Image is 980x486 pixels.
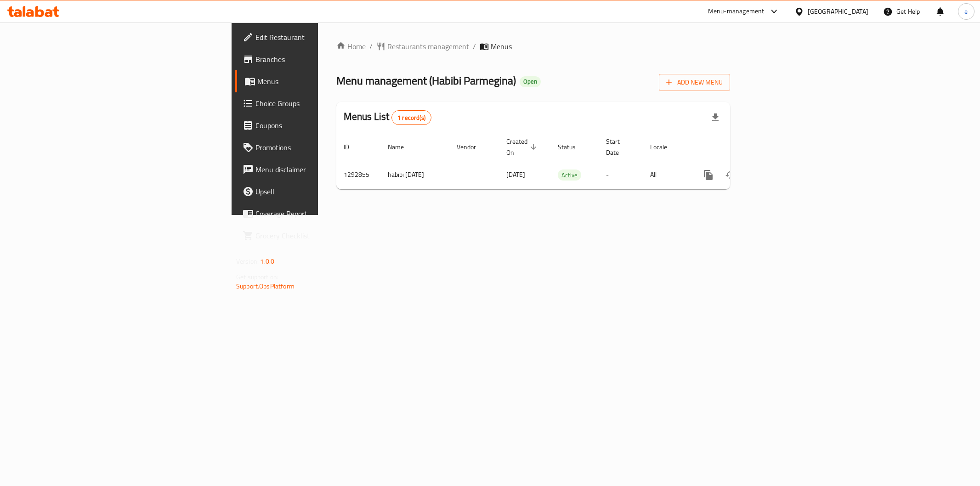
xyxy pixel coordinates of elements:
[558,170,581,181] span: Active
[659,74,730,91] button: Add New Menu
[666,77,723,88] span: Add New Menu
[235,70,395,92] a: Menus
[235,158,395,181] a: Menu disclaimer
[606,136,632,158] span: Start Date
[257,76,388,87] span: Menus
[964,6,968,17] span: e
[255,208,388,219] span: Coverage Report
[690,133,793,161] th: Actions
[473,41,476,52] li: /
[391,110,431,125] div: Total records count
[380,161,449,189] td: habibi [DATE]
[336,70,516,91] span: Menu management ( Habibi Parmegina )
[255,32,388,43] span: Edit Restaurant
[235,181,395,203] a: Upsell
[558,141,588,153] span: Status
[255,164,388,175] span: Menu disclaimer
[520,76,541,87] div: Open
[235,92,395,114] a: Choice Groups
[697,164,719,186] button: more
[235,114,395,136] a: Coupons
[236,255,259,267] span: Version:
[236,271,278,283] span: Get support on:
[344,141,361,153] span: ID
[235,203,395,225] a: Coverage Report
[235,225,395,247] a: Grocery Checklist
[808,6,868,17] div: [GEOGRAPHIC_DATA]
[491,41,512,52] span: Menus
[236,280,295,292] a: Support.OpsPlatform
[650,141,679,153] span: Locale
[255,142,388,153] span: Promotions
[457,141,488,153] span: Vendor
[506,169,525,181] span: [DATE]
[235,136,395,158] a: Promotions
[255,54,388,65] span: Branches
[719,164,742,186] button: Change Status
[344,110,431,125] h2: Menus List
[708,6,765,17] div: Menu-management
[255,230,388,241] span: Grocery Checklist
[704,107,726,129] div: Export file
[388,141,416,153] span: Name
[235,48,395,70] a: Branches
[376,41,469,52] a: Restaurants management
[506,136,539,158] span: Created On
[255,120,388,131] span: Coupons
[392,113,431,122] span: 1 record(s)
[336,133,793,189] table: enhanced table
[520,78,541,85] span: Open
[336,41,730,52] nav: breadcrumb
[255,98,388,109] span: Choice Groups
[387,41,469,52] span: Restaurants management
[599,161,643,189] td: -
[643,161,690,189] td: All
[255,186,388,197] span: Upsell
[260,255,274,267] span: 1.0.0
[235,26,395,48] a: Edit Restaurant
